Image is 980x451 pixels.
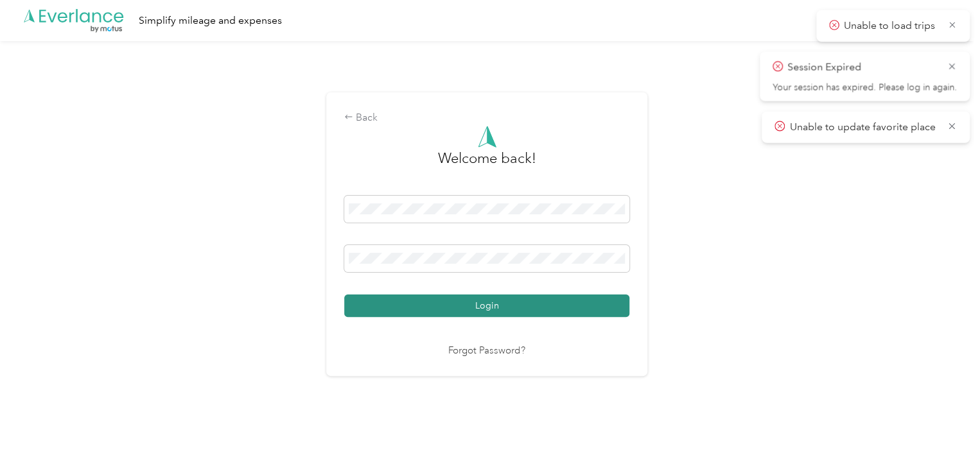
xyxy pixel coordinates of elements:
h3: greeting [438,148,536,182]
p: Unable to update favorite place [789,119,938,135]
p: Session Expired [787,60,938,76]
div: Back [344,110,629,126]
button: Login [344,294,629,317]
p: Unable to load trips [844,18,938,34]
div: Simplify mileage and expenses [139,13,282,29]
iframe: Everlance-gr Chat Button Frame [908,379,980,451]
p: Your session has expired. Please log in again. [773,82,957,94]
a: Forgot Password? [448,344,525,359]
